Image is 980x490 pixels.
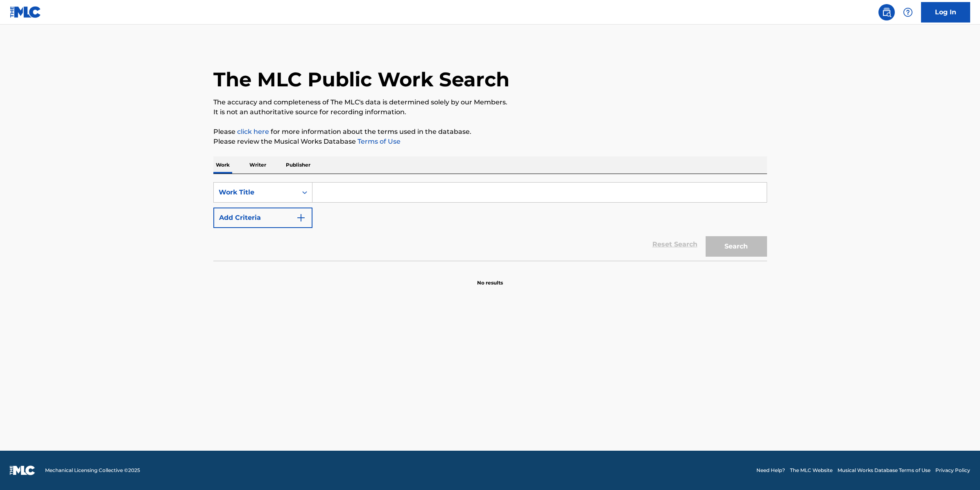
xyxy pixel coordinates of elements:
a: Privacy Policy [935,467,970,474]
h1: The MLC Public Work Search [213,67,509,92]
img: search [882,7,892,17]
p: Writer [247,156,269,174]
form: Search Form [213,182,767,261]
img: help [903,7,913,17]
button: Add Criteria [213,208,312,228]
a: Need Help? [756,467,785,474]
img: logo [10,465,35,475]
p: No results [477,269,503,287]
a: Log In [921,2,970,23]
div: Work Title [219,187,292,197]
p: Please review the Musical Works Database [213,137,767,147]
img: MLC Logo [10,6,41,18]
a: Terms of Use [356,138,401,145]
a: Musical Works Database Terms of Use [837,467,930,474]
p: It is not an authoritative source for recording information. [213,107,767,117]
p: The accuracy and completeness of The MLC's data is determined solely by our Members. [213,97,767,107]
p: Please for more information about the terms used in the database. [213,127,767,137]
a: Public Search [878,4,895,20]
p: Publisher [283,156,313,174]
a: The MLC Website [790,467,833,474]
div: Help [900,4,916,20]
p: Work [213,156,232,174]
img: 9d2ae6d4665cec9f34b9.svg [296,213,306,223]
span: Mechanical Licensing Collective © 2025 [45,467,140,474]
a: click here [237,128,269,135]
